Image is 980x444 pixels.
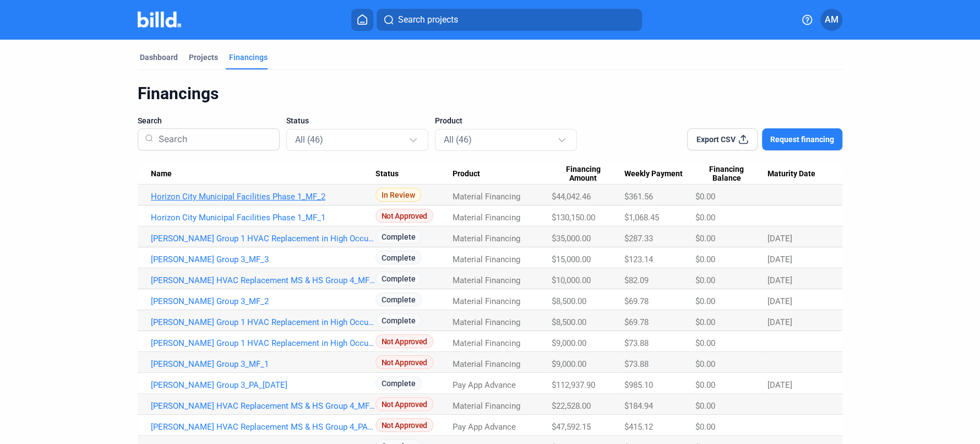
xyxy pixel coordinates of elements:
[552,422,591,432] span: $47,592.15
[767,296,792,306] span: [DATE]
[453,169,480,179] span: Product
[375,397,433,411] span: Not Approved
[624,275,648,285] span: $82.09
[453,234,520,243] span: Material Financing
[444,134,472,145] mat-select-trigger: All (46)
[453,255,520,264] span: Material Financing
[375,355,433,369] span: Not Approved
[151,255,375,264] a: [PERSON_NAME] Group 3_MF_3
[552,234,591,243] span: $35,000.00
[138,115,162,126] span: Search
[695,380,715,390] span: $0.00
[695,338,715,348] span: $0.00
[695,401,715,411] span: $0.00
[453,359,520,369] span: Material Financing
[552,380,595,390] span: $112,937.90
[695,255,715,264] span: $0.00
[151,317,375,327] a: [PERSON_NAME] Group 1 HVAC Replacement in High Occupancy_MF_2
[151,275,375,285] a: [PERSON_NAME] HVAC Replacement MS & HS Group 4_MF_2
[624,422,652,432] span: $415.12
[624,401,652,411] span: $184.94
[375,209,433,223] span: Not Approved
[552,165,614,183] span: Financing Amount
[552,213,595,223] span: $130,150.00
[435,115,462,126] span: Product
[695,296,715,306] span: $0.00
[151,234,375,243] a: [PERSON_NAME] Group 1 HVAC Replacement in High Occupancy_MF_3
[453,380,516,390] span: Pay App Advance
[695,192,715,202] span: $0.00
[453,213,520,223] span: Material Financing
[154,125,273,154] input: Search
[624,255,652,264] span: $123.14
[151,422,375,432] a: [PERSON_NAME] HVAC Replacement MS & HS Group 4_PA_JUN
[624,296,648,306] span: $69.78
[695,213,715,223] span: $0.00
[295,134,323,145] mat-select-trigger: All (46)
[138,83,842,104] div: Financings
[286,115,309,126] span: Status
[375,230,422,243] span: Complete
[453,192,520,202] span: Material Financing
[552,401,591,411] span: $22,528.00
[375,313,422,327] span: Complete
[552,255,591,264] span: $15,000.00
[552,275,591,285] span: $10,000.00
[696,134,736,145] span: Export CSV
[375,169,399,179] span: Status
[453,422,516,432] span: Pay App Advance
[624,234,652,243] span: $287.33
[552,317,586,327] span: $8,500.00
[453,296,520,306] span: Material Financing
[825,13,839,26] span: AM
[453,275,520,285] span: Material Financing
[695,359,715,369] span: $0.00
[453,338,520,348] span: Material Financing
[375,293,422,306] span: Complete
[770,134,834,145] span: Request financing
[624,338,648,348] span: $73.88
[151,213,375,223] a: Horizon City Municipal Facilities Phase 1_MF_1
[552,296,586,306] span: $8,500.00
[151,338,375,348] a: [PERSON_NAME] Group 1 HVAC Replacement in High Occupancy_MF_1
[552,192,591,202] span: $44,042.46
[375,376,422,390] span: Complete
[140,52,178,63] div: Dashboard
[375,272,422,285] span: Complete
[151,401,375,411] a: [PERSON_NAME] HVAC Replacement MS & HS Group 4_MF_1
[695,422,715,432] span: $0.00
[552,338,586,348] span: $9,000.00
[138,12,181,28] img: Billd Company Logo
[375,188,421,202] span: In Review
[695,234,715,243] span: $0.00
[767,234,792,243] span: [DATE]
[552,359,586,369] span: $9,000.00
[767,255,792,264] span: [DATE]
[398,13,458,26] span: Search projects
[767,380,792,390] span: [DATE]
[695,275,715,285] span: $0.00
[624,317,648,327] span: $69.78
[189,52,218,63] div: Projects
[767,169,815,179] span: Maturity Date
[767,317,792,327] span: [DATE]
[624,359,648,369] span: $73.88
[624,192,652,202] span: $361.56
[767,275,792,285] span: [DATE]
[151,192,375,202] a: Horizon City Municipal Facilities Phase 1_MF_2
[624,213,658,223] span: $1,068.45
[151,169,172,179] span: Name
[151,296,375,306] a: [PERSON_NAME] Group 3_MF_2
[375,251,422,264] span: Complete
[695,317,715,327] span: $0.00
[375,334,433,348] span: Not Approved
[624,169,682,179] span: Weekly Payment
[453,401,520,411] span: Material Financing
[695,165,758,183] span: Financing Balance
[453,317,520,327] span: Material Financing
[375,418,433,432] span: Not Approved
[229,52,268,63] div: Financings
[151,359,375,369] a: [PERSON_NAME] Group 3_MF_1
[151,380,375,390] a: [PERSON_NAME] Group 3_PA_[DATE]
[624,380,652,390] span: $985.10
